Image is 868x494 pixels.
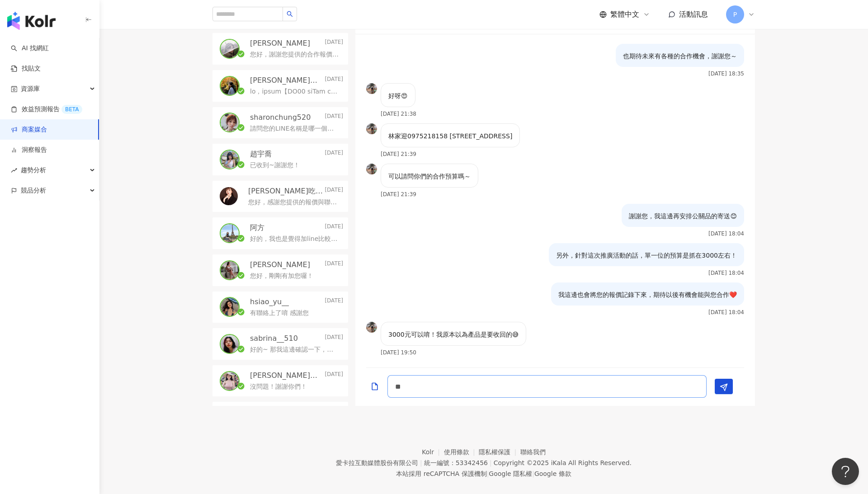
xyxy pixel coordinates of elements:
[250,124,340,133] p: 請問您的LINE名稱是哪一個呢? 我這邊沒看到訊息
[250,345,340,354] p: 好的~ 那我這邊確認一下，並加line
[708,270,744,276] p: [DATE] 18:04
[250,235,340,244] p: 好的，我也是覺得加line比較方便哈哈哈，這邊都不會通知。我加好囉！
[610,9,639,19] span: 繁體中文
[551,459,566,466] a: iKala
[250,371,323,381] p: [PERSON_NAME]⭐️[PERSON_NAME] sin
[325,223,343,233] p: [DATE]
[388,171,471,181] p: 可以請問你們的合作預算嗎～
[388,329,519,339] p: 3000元可以唷！我原本以為產品是要收回的😅
[558,290,737,300] p: 我這邊也會將您的報價記錄下來，期待以後有機會能與您合作❤️
[325,334,343,343] p: [DATE]
[248,186,323,196] p: [PERSON_NAME]吃貨系律師
[336,459,418,466] div: 愛卡拉互動媒體股份有限公司
[11,167,17,174] span: rise
[287,11,293,17] span: search
[325,297,343,307] p: [DATE]
[325,75,343,85] p: [DATE]
[250,75,323,85] p: [PERSON_NAME]｜展覽｜生活紀錄
[250,149,272,159] p: 趙宇喬
[532,470,534,477] span: |
[381,151,416,157] p: [DATE] 21:39
[11,105,82,114] a: 效益預測報告BETA
[679,10,708,19] span: 活動訊息
[250,272,313,281] p: 您好，剛剛有加您囉！
[490,459,492,466] span: |
[479,448,520,456] a: 隱私權保護
[21,79,40,99] span: 資源庫
[221,335,239,353] img: KOL Avatar
[250,161,300,170] p: 已收到~謝謝您！
[708,71,744,77] p: [DATE] 18:35
[629,211,737,221] p: 謝謝您，我這邊再安排公關品的寄送😊
[733,9,737,19] span: P
[248,198,340,207] p: 您好，感謝您提供的報價與聯絡資訊～這邊會再將您的資訊提供給品牌夥伴，評估後如果有進一步合作機會，會再與您聯繫！
[7,12,56,30] img: logo
[487,470,489,477] span: |
[325,149,343,159] p: [DATE]
[250,382,307,391] p: 沒問題！謝謝你們！
[424,459,488,466] div: 統一編號：53342456
[381,111,416,117] p: [DATE] 21:38
[708,309,744,315] p: [DATE] 18:04
[715,379,733,394] button: Send
[366,164,377,174] img: KOL Avatar
[250,113,311,122] p: sharonchung520
[366,83,377,94] img: KOL Avatar
[366,123,377,134] img: KOL Avatar
[11,125,47,134] a: 商案媒合
[221,151,239,169] img: KOL Avatar
[250,260,310,270] p: [PERSON_NAME]
[325,186,343,196] p: [DATE]
[250,309,309,318] p: 有聯絡上了唷 感謝您
[221,40,239,58] img: KOL Avatar
[250,223,264,233] p: 阿方
[388,131,512,141] p: 林家迎0975218158 [STREET_ADDRESS]
[250,50,340,59] p: 您好，謝謝您提供的合作報價！不好意思因為有一些超出本次活動設定的預算，這次可能暫時沒有機會合作。 因為您已經挑選好喜歡的飾品了，我這邊一樣安排將兩件飾品作為公關品提供給您好嗎？ 再麻煩您提供我們...
[325,38,343,48] p: [DATE]
[325,113,343,122] p: [DATE]
[250,87,340,96] p: lo，ipsum【DO00 siTam conse】，adipiscing，elitseddoei，temporincidi！ utlaboreetd7163magnaaliq，eni30/08...
[444,448,479,456] a: 使用條款
[21,160,46,180] span: 趨勢分析
[623,51,737,61] p: 也期待未來有各種的合作機會，謝謝您～
[250,297,289,307] p: hsiao_yu__
[708,231,744,237] p: [DATE] 18:04
[250,38,310,48] p: [PERSON_NAME]
[556,250,737,260] p: 另外，針對這次推廣活動的話，單一位的預算是抓在3000左右！
[221,224,239,242] img: KOL Avatar
[325,371,343,381] p: [DATE]
[325,260,343,270] p: [DATE]
[11,44,49,53] a: searchAI 找網紅
[832,458,859,485] iframe: Help Scout Beacon - Open
[221,261,239,279] img: KOL Avatar
[381,191,416,198] p: [DATE] 21:39
[396,468,571,479] span: 本站採用 reCAPTCHA 保護機制
[370,376,379,397] button: Add a file
[221,113,239,132] img: KOL Avatar
[220,187,238,205] img: KOL Avatar
[221,298,239,316] img: KOL Avatar
[366,322,377,333] img: KOL Avatar
[221,372,239,390] img: KOL Avatar
[534,470,571,477] a: Google 條款
[21,180,46,201] span: 競品分析
[11,146,47,155] a: 洞察報告
[250,334,298,343] p: sabrina__510
[520,448,546,456] a: 聯絡我們
[422,448,443,456] a: Kolr
[489,470,532,477] a: Google 隱私權
[221,77,239,95] img: KOL Avatar
[388,91,408,101] p: 好呀😍
[11,64,41,73] a: 找貼文
[381,349,416,356] p: [DATE] 19:50
[494,459,632,466] div: Copyright © 2025 All Rights Reserved.
[420,459,422,466] span: |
